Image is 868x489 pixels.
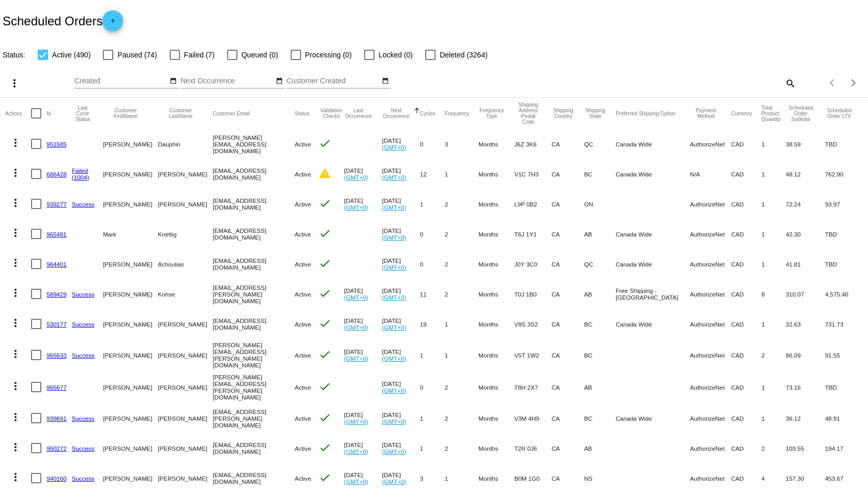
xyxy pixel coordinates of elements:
a: 965677 [47,384,67,391]
input: Created [74,77,168,85]
mat-cell: [PERSON_NAME] [103,159,158,189]
mat-cell: 42.30 [786,219,825,249]
a: (GMT+0) [382,387,406,394]
mat-cell: 86.09 [786,339,825,371]
mat-icon: add [107,17,119,29]
button: Change sorting for Frequency [445,110,469,116]
mat-cell: BC [584,339,616,371]
button: Change sorting for NextOccurrenceUtc [382,108,410,119]
mat-cell: [PERSON_NAME][EMAIL_ADDRESS][DOMAIN_NAME] [213,129,294,159]
a: Success [72,445,95,452]
mat-cell: TBD [825,129,863,159]
mat-cell: 2 [445,403,478,433]
mat-cell: Months [478,403,514,433]
mat-icon: check [319,227,331,240]
mat-cell: [DATE] [382,309,420,339]
mat-cell: CAD [731,279,762,309]
a: 950272 [47,445,67,452]
a: 965481 [47,231,67,238]
mat-cell: [DATE] [344,159,382,189]
input: Next Occurrence [181,77,274,85]
mat-cell: 1 [761,189,786,219]
mat-cell: AuthorizeNet [690,129,731,159]
span: Locked (0) [379,49,413,61]
mat-cell: 2 [445,433,478,463]
a: (GMT+0) [344,418,368,425]
a: (GMT+0) [382,204,406,211]
mat-cell: 310.07 [786,279,825,309]
mat-cell: Months [478,433,514,463]
mat-cell: [EMAIL_ADDRESS][DOMAIN_NAME] [213,159,294,189]
mat-cell: AuthorizeNet [690,403,731,433]
a: (GMT+0) [344,478,368,485]
button: Change sorting for ShippingState [584,108,606,119]
mat-cell: QC [584,249,616,279]
mat-cell: T0J 1B0 [514,279,551,309]
mat-cell: J6Z 3K6 [514,129,551,159]
a: 940160 [47,475,67,482]
mat-cell: 19 [420,309,445,339]
mat-cell: Kohse [158,279,213,309]
mat-cell: [DATE] [382,279,420,309]
mat-cell: [DATE] [344,339,382,371]
mat-cell: 731.73 [825,309,863,339]
mat-cell: CA [551,433,584,463]
mat-cell: 0 [420,371,445,403]
mat-cell: [EMAIL_ADDRESS][DOMAIN_NAME] [213,219,294,249]
mat-cell: BC [584,309,616,339]
mat-cell: CAD [731,403,762,433]
mat-cell: AuthorizeNet [690,371,731,403]
mat-cell: [DATE] [382,403,420,433]
mat-icon: warning [319,167,331,180]
mat-cell: 1 [761,129,786,159]
mat-cell: [DATE] [344,403,382,433]
mat-icon: more_vert [9,441,22,453]
a: (GMT+0) [382,478,406,485]
mat-cell: 2 [761,339,786,371]
mat-icon: search [784,75,796,91]
mat-cell: Months [478,309,514,339]
mat-icon: more_vert [9,317,22,329]
mat-cell: 0 [420,129,445,159]
mat-cell: BC [584,159,616,189]
mat-cell: 762.90 [825,159,863,189]
button: Change sorting for PaymentMethod.Type [690,108,722,119]
mat-cell: Months [478,371,514,403]
mat-cell: [DATE] [344,189,382,219]
mat-icon: more_vert [9,348,22,360]
a: (GMT+0) [382,144,406,151]
mat-cell: 4,575.40 [825,279,863,309]
mat-cell: 2 [445,279,478,309]
mat-cell: 1 [761,309,786,339]
mat-cell: [PERSON_NAME] [103,129,158,159]
mat-cell: 194.17 [825,433,863,463]
a: (GMT+0) [382,355,406,362]
span: Active [295,261,311,268]
mat-cell: ON [584,189,616,219]
mat-header-cell: Validation Checks [319,98,344,129]
mat-cell: 1 [445,309,478,339]
mat-icon: more_vert [8,77,21,90]
mat-cell: TBD [825,371,863,403]
mat-cell: [DATE] [382,159,420,189]
mat-icon: more_vert [9,167,22,179]
button: Change sorting for FrequencyType [478,108,505,119]
button: Change sorting for CustomerFirstName [103,108,148,119]
mat-cell: CA [551,279,584,309]
mat-cell: [PERSON_NAME] [158,159,213,189]
mat-cell: 1 [445,339,478,371]
mat-cell: Months [478,189,514,219]
mat-cell: [DATE] [382,219,420,249]
a: Success [72,201,95,208]
span: Active [295,171,311,177]
mat-cell: [PERSON_NAME] [103,433,158,463]
mat-cell: CA [551,219,584,249]
mat-cell: BC [584,403,616,433]
a: (GMT+0) [382,174,406,181]
mat-cell: 1 [445,159,478,189]
mat-cell: 1 [761,219,786,249]
mat-cell: 38.59 [786,129,825,159]
mat-icon: more_vert [9,471,22,483]
mat-cell: T2R 0J6 [514,433,551,463]
mat-cell: 2 [445,219,478,249]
